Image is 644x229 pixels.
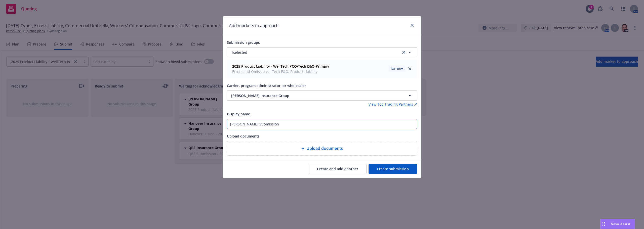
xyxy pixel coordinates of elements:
h1: Add markets to approach [229,22,278,29]
span: 1 selected [231,50,247,55]
span: No limits [391,67,403,71]
a: close [407,66,413,72]
div: Drag to move [600,219,607,229]
span: Submission groups [227,40,260,45]
a: View Top Trading Partners [369,102,417,107]
span: Upload documents [306,145,343,151]
span: Errors and Omissions - Tech E&O, Product Liability [232,69,329,74]
span: Display name [227,112,250,116]
span: Upload documents [227,134,260,139]
button: Nova Assist [600,219,635,229]
span: [PERSON_NAME] Insurance Group [231,93,389,98]
a: clear selection [401,49,407,55]
button: Create and add another [309,164,367,174]
button: [PERSON_NAME] Insurance Group [227,90,417,101]
div: Upload documents [227,141,417,156]
span: Carrier, program administrator, or wholesaler [227,83,306,88]
span: Nova Assist [611,222,631,226]
strong: 2025 Product Liability - WellTech PCO/Tech E&O-Primary [232,64,329,69]
a: close [409,22,415,28]
button: 1selectedclear selection [227,47,417,57]
button: Create submission [369,164,417,174]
